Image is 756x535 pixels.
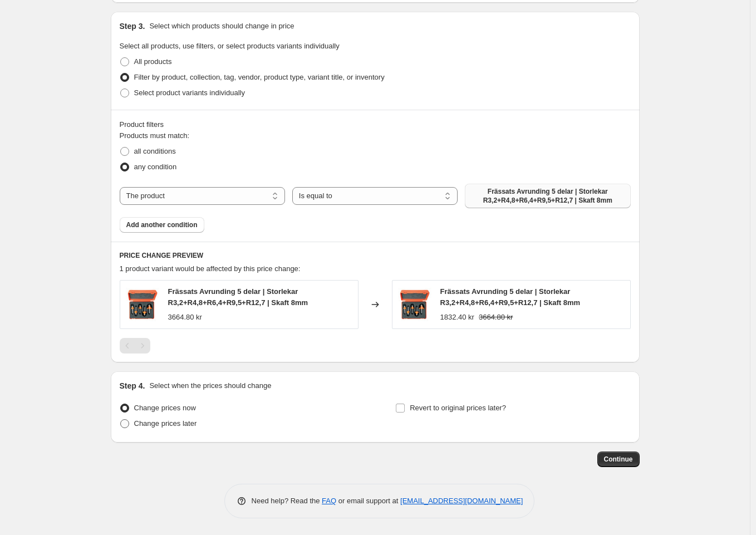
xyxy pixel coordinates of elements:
[120,21,145,32] h2: Step 3.
[440,287,581,307] span: Frässats Avrunding 5 delar | Storlekar R3,2+R4,8+R6,4+R9,5+R12,7 | Skaft 8mm
[465,184,630,208] button: Frässats Avrunding 5 delar | Storlekar R3,2+R4,8+R6,4+R9,5+R12,7 | Skaft 8mm
[120,251,631,260] h6: PRICE CHANGE PREVIEW
[120,119,631,130] div: Product filters
[120,131,190,140] span: Products must match:
[168,312,202,323] div: 3664.80 kr
[597,451,640,467] button: Continue
[479,312,513,323] strike: 3664.80 kr
[134,404,196,412] span: Change prices now
[398,288,431,321] img: 900.005.31_80x.jpg
[126,220,198,229] span: Add another condition
[149,21,294,32] p: Select which products should change in price
[604,455,633,464] span: Continue
[134,57,172,66] span: All products
[400,497,523,505] a: [EMAIL_ADDRESS][DOMAIN_NAME]
[134,147,176,155] span: all conditions
[134,163,177,171] span: any condition
[322,497,336,505] a: FAQ
[120,338,150,354] nav: Pagination
[440,312,474,323] div: 1832.40 kr
[410,404,506,412] span: Revert to original prices later?
[252,497,322,505] span: Need help? Read the
[149,380,271,391] p: Select when the prices should change
[134,73,385,81] span: Filter by product, collection, tag, vendor, product type, variant title, or inventory
[120,380,145,391] h2: Step 4.
[336,497,400,505] span: or email support at
[120,217,204,233] button: Add another condition
[120,264,301,273] span: 1 product variant would be affected by this price change:
[134,89,245,97] span: Select product variants individually
[120,42,340,50] span: Select all products, use filters, or select products variants individually
[472,187,624,205] span: Frässats Avrunding 5 delar | Storlekar R3,2+R4,8+R6,4+R9,5+R12,7 | Skaft 8mm
[168,287,308,307] span: Frässats Avrunding 5 delar | Storlekar R3,2+R4,8+R6,4+R9,5+R12,7 | Skaft 8mm
[126,288,159,321] img: 900.005.31_80x.jpg
[134,419,197,428] span: Change prices later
